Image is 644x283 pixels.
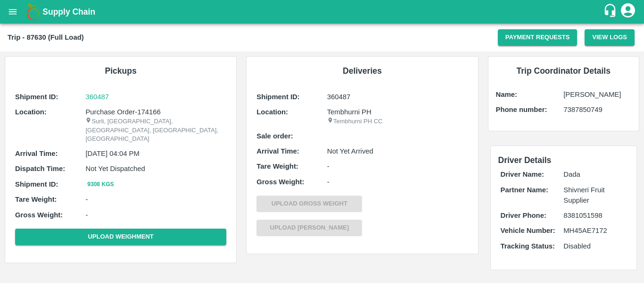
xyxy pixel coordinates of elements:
b: Shipment ID: [256,93,300,101]
p: Not Yet Arrived [327,146,468,156]
p: - [85,194,226,205]
span: Driver Details [498,155,552,165]
b: Name: [496,91,517,98]
div: account of current user [619,2,636,22]
h6: Pickups [13,64,229,77]
b: Tare Weight: [256,163,298,170]
button: open drawer [2,1,24,23]
button: View Logs [585,29,635,46]
b: Sale order: [256,132,293,140]
b: Phone number: [496,106,547,113]
p: Disabled [563,241,627,251]
button: Payment Requests [498,29,578,46]
h6: Deliveries [254,64,470,77]
b: Partner Name: [501,186,548,194]
p: 8381051598 [563,210,627,221]
b: Dispatch Time: [15,165,65,172]
b: Driver Name: [501,171,544,178]
p: Tembhurni PH CC [327,117,468,126]
p: - [327,161,468,172]
b: Location: [256,108,288,116]
b: Shipment ID: [15,93,58,101]
b: Arrival Time: [256,147,299,155]
p: Not Yet Dispatched [85,163,226,174]
b: Tare Weight: [15,196,57,203]
p: Tembhurni PH [327,107,468,117]
p: Purchase Order-174166 [85,107,226,117]
p: 7387850749 [563,104,631,115]
p: Surli, [GEOGRAPHIC_DATA], [GEOGRAPHIC_DATA], [GEOGRAPHIC_DATA], [GEOGRAPHIC_DATA] [85,117,226,144]
b: Location: [15,108,47,116]
b: Tracking Status: [501,242,555,250]
h6: Trip Coordinator Details [496,64,632,77]
b: Driver Phone: [501,212,546,219]
p: - [85,210,226,220]
img: logo [24,2,42,21]
b: Shipment ID: [15,180,58,188]
b: Trip - 87630 (Full Load) [8,34,84,41]
p: 360487 [327,92,468,102]
button: 9308 Kgs [85,180,116,189]
p: - [327,177,468,187]
b: Vehicle Number: [501,227,555,234]
p: Dada [563,169,627,180]
a: Supply Chain [42,5,603,18]
b: Supply Chain [42,7,95,17]
div: customer-support [603,3,619,20]
b: Gross Weight: [15,211,63,219]
p: [DATE] 04:04 PM [85,148,226,159]
p: Shivneri Fruit Supplier [563,185,627,206]
b: Arrival Time: [15,150,58,157]
button: Upload Weighment [15,229,226,245]
p: [PERSON_NAME] [563,89,631,100]
p: MH45AE7172 [563,225,627,236]
a: 360487 [85,92,226,102]
b: Gross Weight: [256,178,304,186]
